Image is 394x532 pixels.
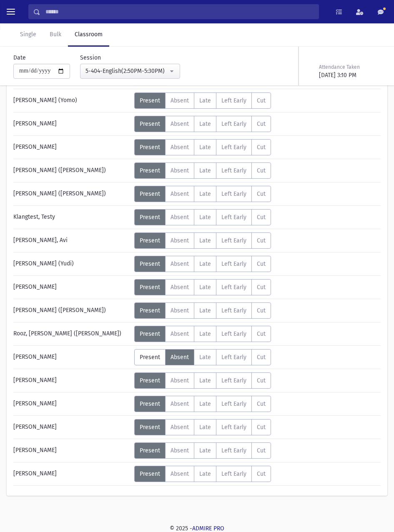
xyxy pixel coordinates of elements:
[68,23,109,47] a: Classroom
[319,63,379,71] div: Attendance Taken
[199,97,211,104] span: Late
[257,144,266,151] span: Cut
[140,120,160,127] span: Present
[140,330,160,337] span: Present
[140,97,160,104] span: Present
[257,307,266,314] span: Cut
[9,209,134,225] div: Klangtest, Testy
[257,214,266,221] span: Cut
[257,167,266,174] span: Cut
[221,260,246,267] span: Left Early
[221,354,246,361] span: Left Early
[199,120,211,127] span: Late
[134,302,271,319] div: AttTypes
[171,120,189,127] span: Absent
[9,256,134,272] div: [PERSON_NAME] (Yudi)
[9,349,134,365] div: [PERSON_NAME]
[140,167,160,174] span: Present
[171,377,189,384] span: Absent
[171,330,189,337] span: Absent
[199,237,211,244] span: Late
[171,284,189,291] span: Absent
[221,400,246,407] span: Left Early
[134,466,271,482] div: AttTypes
[199,447,211,454] span: Late
[134,232,271,249] div: AttTypes
[257,400,266,407] span: Cut
[319,71,379,80] div: [DATE] 3:10 PM
[199,260,211,267] span: Late
[221,97,246,104] span: Left Early
[171,237,189,244] span: Absent
[221,284,246,291] span: Left Early
[257,354,266,361] span: Cut
[9,92,134,109] div: [PERSON_NAME] (Yomo)
[140,144,160,151] span: Present
[199,354,211,361] span: Late
[257,97,266,104] span: Cut
[140,400,160,407] span: Present
[221,330,246,337] span: Left Early
[13,23,43,47] a: Single
[140,237,160,244] span: Present
[140,424,160,431] span: Present
[9,302,134,319] div: [PERSON_NAME] ([PERSON_NAME])
[171,354,189,361] span: Absent
[134,419,271,435] div: AttTypes
[221,307,246,314] span: Left Early
[134,326,271,342] div: AttTypes
[140,447,160,454] span: Present
[199,307,211,314] span: Late
[140,214,160,221] span: Present
[13,53,26,62] label: Date
[257,447,266,454] span: Cut
[221,144,246,151] span: Left Early
[9,466,134,482] div: [PERSON_NAME]
[257,330,266,337] span: Cut
[140,354,160,361] span: Present
[9,139,134,155] div: [PERSON_NAME]
[134,92,271,109] div: AttTypes
[85,67,168,75] div: 5-404-English(2:50PM-5:30PM)
[80,64,180,79] button: 5-404-English(2:50PM-5:30PM)
[199,400,211,407] span: Late
[199,470,211,477] span: Late
[171,260,189,267] span: Absent
[80,53,101,62] label: Session
[221,377,246,384] span: Left Early
[134,116,271,132] div: AttTypes
[171,424,189,431] span: Absent
[171,167,189,174] span: Absent
[134,442,271,459] div: AttTypes
[171,144,189,151] span: Absent
[43,23,68,47] a: Bulk
[140,260,160,267] span: Present
[140,190,160,197] span: Present
[9,116,134,132] div: [PERSON_NAME]
[9,396,134,412] div: [PERSON_NAME]
[257,284,266,291] span: Cut
[199,214,211,221] span: Late
[134,279,271,295] div: AttTypes
[221,470,246,477] span: Left Early
[134,372,271,389] div: AttTypes
[257,190,266,197] span: Cut
[134,162,271,179] div: AttTypes
[9,326,134,342] div: Rooz, [PERSON_NAME] ([PERSON_NAME])
[199,377,211,384] span: Late
[134,209,271,225] div: AttTypes
[257,120,266,127] span: Cut
[199,144,211,151] span: Late
[140,284,160,291] span: Present
[171,307,189,314] span: Absent
[9,232,134,249] div: [PERSON_NAME], Avi
[134,256,271,272] div: AttTypes
[171,447,189,454] span: Absent
[199,284,211,291] span: Late
[221,167,246,174] span: Left Early
[171,470,189,477] span: Absent
[40,4,319,19] input: Search
[257,424,266,431] span: Cut
[171,97,189,104] span: Absent
[221,190,246,197] span: Left Early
